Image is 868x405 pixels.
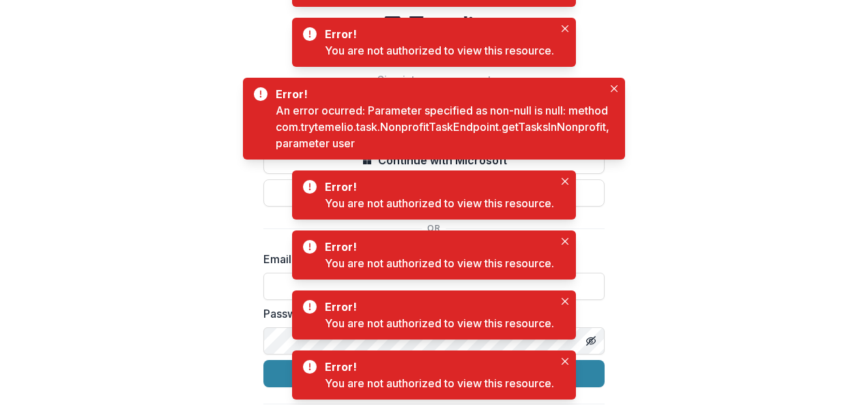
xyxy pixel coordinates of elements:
[263,74,605,87] h2: Sign into your account
[383,16,485,33] img: Temelio
[325,195,554,211] div: You are not authorized to view this resource.
[606,80,622,97] button: Close
[557,353,573,370] button: Close
[263,305,596,322] label: Password
[325,239,549,255] div: Error!
[325,179,549,195] div: Error!
[325,26,549,42] div: Error!
[580,330,602,352] button: Toggle password visibility
[325,42,554,59] div: You are not authorized to view this resource.
[263,44,605,68] h1: Welcome back
[557,173,573,190] button: Close
[325,299,549,315] div: Error!
[557,293,573,310] button: Close
[263,179,605,207] button: Continue with SSO
[276,86,604,102] div: Error!
[263,251,596,267] label: Email
[325,359,549,375] div: Error!
[325,255,554,271] div: You are not authorized to view this resource.
[557,233,573,250] button: Close
[276,102,609,151] div: An error ocurred: Parameter specified as non-null is null: method com.trytemelio.task.NonprofitTa...
[263,147,605,174] button: Continue with Microsoft
[557,20,573,37] button: Close
[325,375,554,391] div: You are not authorized to view this resource.
[325,315,554,331] div: You are not authorized to view this resource.
[263,360,605,387] button: Sign In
